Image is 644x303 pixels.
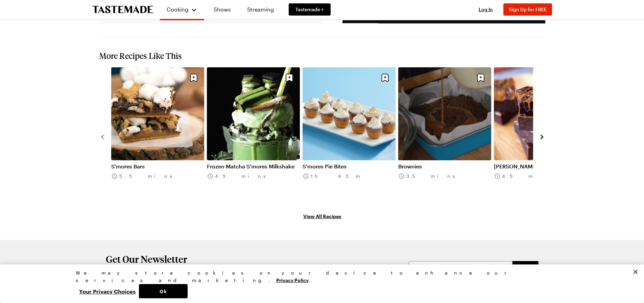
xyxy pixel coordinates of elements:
[76,269,563,284] div: We may store cookies on your device to enhance our services and marketing.
[295,6,324,13] span: Tastemade +
[167,3,197,16] button: Cooking
[187,71,200,84] button: Save recipe
[494,67,590,206] div: 5 / 8
[99,212,545,220] a: View All Recipes
[512,261,539,276] button: Sign Up
[99,51,545,61] h2: More Recipes Like This
[207,67,303,206] div: 2 / 8
[207,163,300,170] a: Frozen Matcha S'mores Milkshake
[509,6,547,12] span: Sign Up for FREE
[111,163,204,170] a: S'mores Bars
[379,71,391,84] button: Save recipe
[398,163,491,170] a: Brownies
[409,261,512,276] input: Email
[76,284,139,298] button: Your Privacy Choices
[99,133,106,141] button: navigate to previous item
[76,269,563,298] div: Privacy
[106,254,292,264] h2: Get Our Newsletter
[139,284,188,298] button: Ok
[539,133,545,141] button: navigate to next item
[276,277,309,283] a: More information about your privacy, opens in a new tab
[167,6,188,13] span: Cooking
[628,264,643,279] button: Close
[503,3,552,16] button: Sign Up for FREE
[303,67,398,206] div: 3 / 8
[289,3,331,16] a: Tastemade +
[479,6,493,12] span: Log In
[398,67,494,206] div: 4 / 8
[474,71,487,84] button: Save recipe
[472,6,499,13] button: Log In
[92,6,153,14] a: To Tastemade Home Page
[303,163,396,170] a: S'mores Pie Bites
[111,67,207,206] div: 1 / 8
[494,163,587,170] a: [PERSON_NAME]
[283,71,296,84] button: Save recipe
